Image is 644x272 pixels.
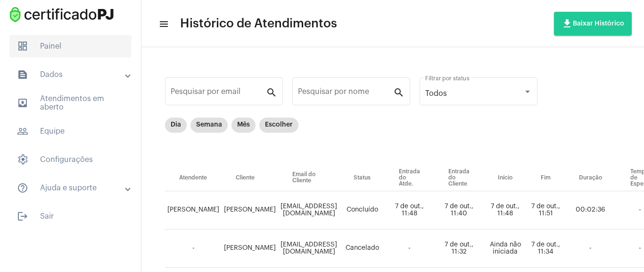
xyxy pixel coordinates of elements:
[17,41,28,52] span: sidenav icon
[393,86,405,98] mat-icon: search
[385,229,434,268] td: -
[222,191,278,229] td: [PERSON_NAME]
[9,35,132,58] span: Painel
[561,18,573,29] mat-icon: file_download
[158,18,168,30] mat-icon: sidenav icon
[266,86,277,98] mat-icon: search
[425,90,447,97] span: Todos
[259,118,298,133] mat-chip: Escolher
[339,165,385,191] th: Status
[385,165,434,191] th: Entrada do Atde.
[231,118,256,133] mat-chip: Mês
[484,229,527,268] td: Ainda não iniciada
[8,5,116,25] img: fba4626d-73b5-6c3e-879c-9397d3eee438.png
[17,182,28,194] mat-icon: sidenav icon
[565,191,616,229] td: 00:02:36
[17,69,126,80] mat-panel-title: Dados
[165,165,222,191] th: Atendente
[17,211,28,222] mat-icon: sidenav icon
[9,148,132,171] span: Configurações
[278,229,339,268] td: [EMAIL_ADDRESS][DOMAIN_NAME]
[165,191,222,229] td: [PERSON_NAME]
[180,16,337,31] span: Histórico de Atendimentos
[527,229,565,268] td: 7 de out., 11:34
[9,120,132,143] span: Equipe
[6,177,141,199] mat-expansion-panel-header: sidenav iconAjuda e suporte
[165,118,187,133] mat-chip: Dia
[222,229,278,268] td: [PERSON_NAME]
[190,118,228,133] mat-chip: Semana
[484,165,527,191] th: Início
[9,92,132,114] span: Atendimentos em aberto
[6,63,141,86] mat-expansion-panel-header: sidenav iconDados
[278,191,339,229] td: [EMAIL_ADDRESS][DOMAIN_NAME]
[339,229,385,268] td: Cancelado
[17,126,28,137] mat-icon: sidenav icon
[339,191,385,229] td: Concluído
[298,89,393,98] input: Pesquisar por nome
[17,182,126,194] mat-panel-title: Ajuda e suporte
[385,191,434,229] td: 7 de out., 11:48
[17,97,28,109] mat-icon: sidenav icon
[17,69,28,80] mat-icon: sidenav icon
[554,12,632,35] button: Baixar Histórico
[527,165,565,191] th: Fim
[561,20,624,27] span: Baixar Histórico
[434,191,484,229] td: 7 de out., 11:40
[434,229,484,268] td: 7 de out., 11:32
[434,165,484,191] th: Entrada do Cliente
[278,165,339,191] th: Email do Cliente
[9,205,132,228] span: Sair
[565,229,616,268] td: -
[165,229,222,268] td: -
[171,89,266,98] input: Pesquisar por email
[527,191,565,229] td: 7 de out., 11:51
[222,165,278,191] th: Cliente
[17,154,28,165] span: sidenav icon
[565,165,616,191] th: Duração
[484,191,527,229] td: 7 de out., 11:48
